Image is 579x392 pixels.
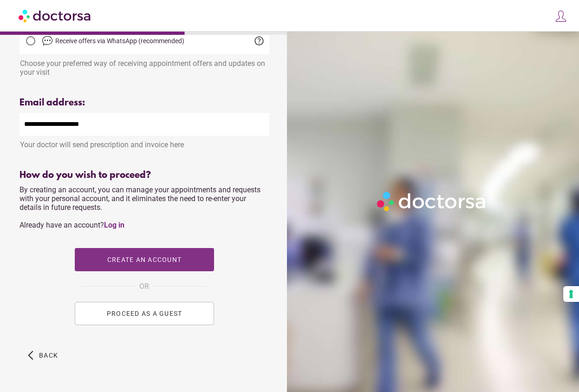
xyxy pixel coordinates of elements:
[75,302,214,325] button: PROCEED AS A GUEST
[20,185,260,229] span: By creating an account, you can manage your appointments and requests with your personal account,...
[20,54,269,77] div: Choose your preferred way of receiving appointment offers and updates on your visit
[20,98,269,108] div: Email address:
[254,35,265,46] span: help
[374,189,489,215] img: Logo-Doctorsa-trans-White-partial-flat.png
[75,248,214,271] button: Create an account
[20,170,269,181] div: How do you wish to proceed?
[104,221,124,229] a: Log in
[107,310,182,317] span: PROCEED AS A GUEST
[563,286,579,302] button: Your consent preferences for tracking technologies
[20,136,269,149] div: Your doctor will send prescription and invoice here
[55,37,184,45] span: Receive offers via WhatsApp (recommended)
[139,281,149,293] span: OR
[39,352,58,359] span: Back
[42,35,53,46] img: chat
[107,256,182,263] span: Create an account
[19,5,92,26] img: Doctorsa.com
[554,10,567,23] img: icons8-customer-100.png
[24,344,62,367] button: arrow_back_ios Back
